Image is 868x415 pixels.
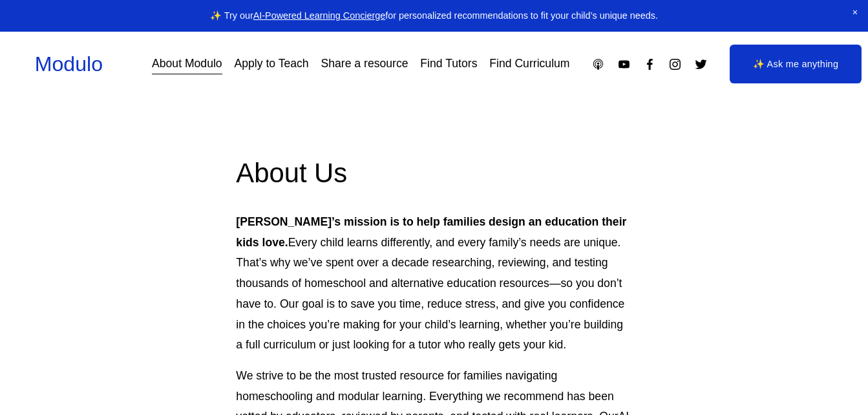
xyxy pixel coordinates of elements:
a: ✨ Ask me anything [730,45,862,83]
a: About Modulo [152,53,222,76]
p: Every child learns differently, and every family’s needs are unique. That’s why we’ve spent over ... [236,212,631,356]
a: Facebook [643,58,657,71]
a: Apple Podcasts [591,58,605,71]
a: Apply to Teach [234,53,308,76]
a: YouTube [617,58,631,71]
a: Twitter [694,58,708,71]
a: Share a resource [321,53,408,76]
a: Modulo [35,52,103,76]
a: Find Tutors [420,53,477,76]
strong: [PERSON_NAME]’s mission is to help families design an education their kids love. [236,215,630,249]
a: Find Curriculum [489,53,569,76]
a: AI-Powered Learning Concierge [253,10,386,21]
a: Instagram [668,58,682,71]
h2: About Us [236,156,631,191]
